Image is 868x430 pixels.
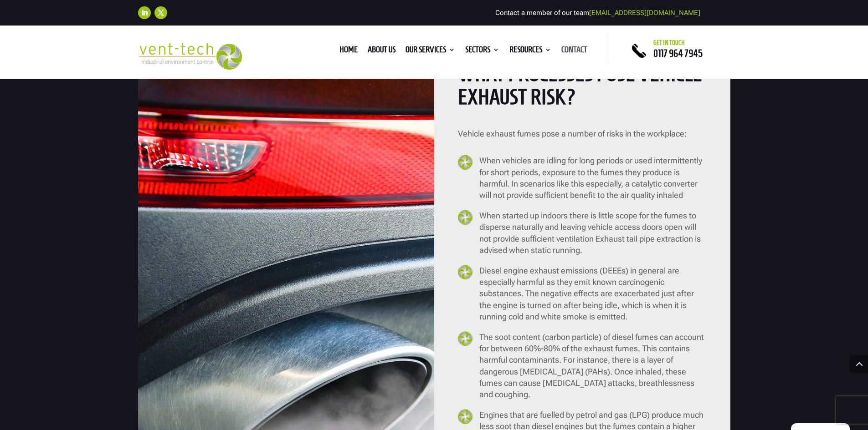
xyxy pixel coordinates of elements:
[653,39,685,46] span: Get in touch
[368,46,395,56] a: About us
[339,46,358,56] a: Home
[561,46,587,56] a: Contact
[465,46,499,56] a: Sectors
[589,9,700,17] a: [EMAIL_ADDRESS][DOMAIN_NAME]
[138,6,151,19] a: Follow on LinkedIn
[458,129,687,138] span: Vehicle exhaust fumes pose a number of risks in the workplace:
[479,211,701,255] span: When started up indoors there is little scope for the fumes to disperse naturally and leaving veh...
[509,46,551,56] a: Resources
[479,266,694,321] span: Diesel engine exhaust emissions (DEEEs) in general are especially harmful as they emit known carc...
[138,43,242,70] img: 2023-09-27T08_35_16.549ZVENT-TECH---Clear-background
[479,156,702,200] span: When vehicles are idling for long periods or used intermittently for short periods, exposure to t...
[653,48,703,59] a: 0117 964 7945
[495,9,700,17] span: Contact a member of our team
[458,62,707,113] h2: What processes pose vehicle exhaust risk?
[479,332,704,399] span: The soot content (carbon particle) of diesel fumes can account for between 60%-80% of the exhaust...
[406,46,455,56] a: Our Services
[154,6,167,19] a: Follow on X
